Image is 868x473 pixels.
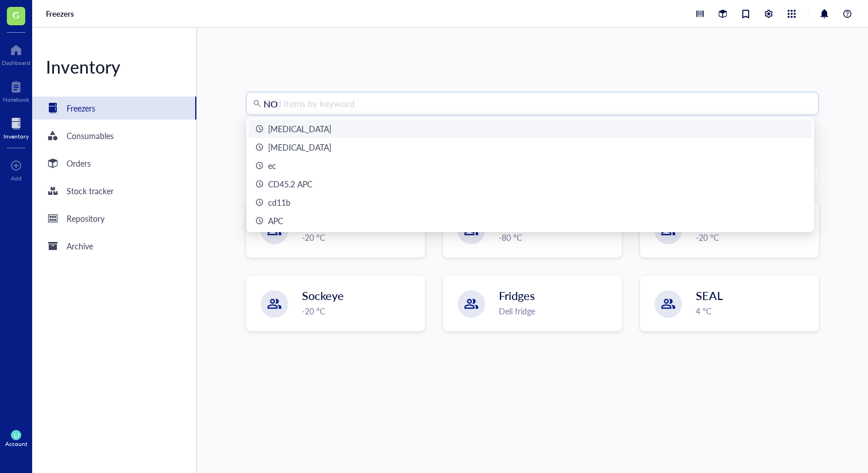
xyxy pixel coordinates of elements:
[32,207,196,230] a: Repository
[32,234,196,257] a: Archive
[268,141,331,153] div: [MEDICAL_DATA]
[67,184,114,197] div: Stock tracker
[67,157,91,170] div: Orders
[3,114,29,140] a: Inventory
[2,41,30,66] a: Dashboard
[302,231,417,244] div: -20 °C
[696,287,723,303] span: SEAL
[67,102,95,114] div: Freezers
[32,55,196,78] div: Inventory
[46,9,76,19] a: Freezers
[14,432,19,439] span: LJ
[32,97,196,120] a: Freezers
[499,231,614,244] div: -80 °C
[13,7,20,22] span: G
[302,305,417,317] div: -20 °C
[3,133,29,140] div: Inventory
[302,287,344,303] span: Sockeye
[268,159,276,172] div: ec
[67,240,93,252] div: Archive
[3,96,29,103] div: Notebook
[5,440,28,447] div: Account
[67,129,114,142] div: Consumables
[696,231,811,244] div: -20 °C
[67,212,104,225] div: Repository
[32,179,196,202] a: Stock tracker
[3,78,29,103] a: Notebook
[32,124,196,147] a: Consumables
[499,305,614,317] div: Deli fridge
[696,305,811,317] div: 4 °C
[11,175,22,182] div: Add
[499,287,535,303] span: Fridges
[268,178,312,190] div: CD45.2 APC
[268,122,331,135] div: [MEDICAL_DATA]
[268,196,290,209] div: cd11b
[32,152,196,175] a: Orders
[268,214,283,227] div: APC
[2,59,30,66] div: Dashboard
